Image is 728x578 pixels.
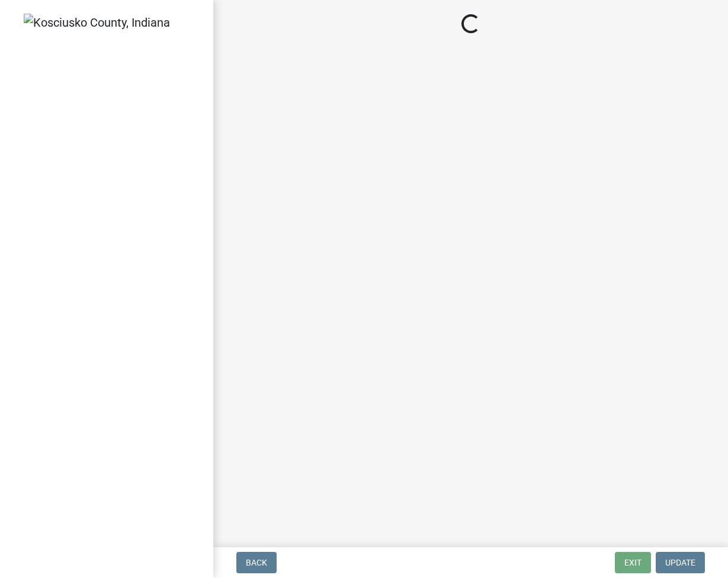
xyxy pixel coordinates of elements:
button: Exit [615,552,651,573]
button: Back [236,552,277,573]
img: Kosciusko County, Indiana [24,14,170,31]
span: Back [246,558,267,567]
span: Update [665,558,695,567]
button: Update [656,552,705,573]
